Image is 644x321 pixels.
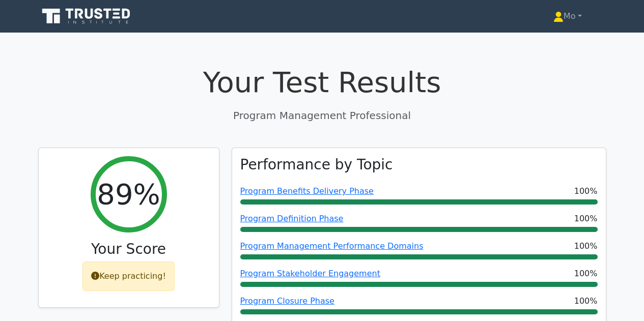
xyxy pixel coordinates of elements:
[529,6,606,26] a: Mo
[97,177,160,211] h2: 89%
[240,241,424,251] a: Program Management Performance Domains
[240,214,344,223] a: Program Definition Phase
[240,186,374,196] a: Program Benefits Delivery Phase
[240,156,393,173] h3: Performance by Topic
[574,268,598,280] span: 100%
[38,65,606,99] h1: Your Test Results
[47,241,211,258] h3: Your Score
[574,240,598,252] span: 100%
[240,269,380,278] a: Program Stakeholder Engagement
[574,213,598,225] span: 100%
[574,295,598,307] span: 100%
[82,261,175,291] div: Keep practicing!
[38,108,606,123] p: Program Management Professional
[574,185,598,197] span: 100%
[240,296,334,306] a: Program Closure Phase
